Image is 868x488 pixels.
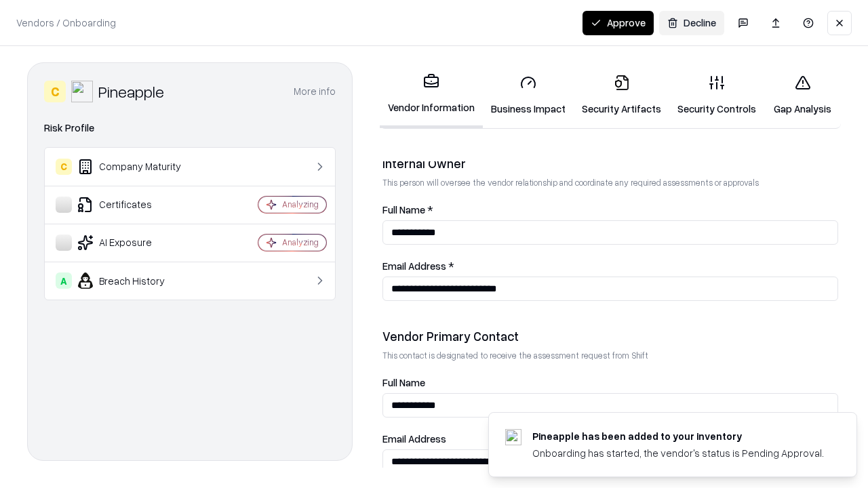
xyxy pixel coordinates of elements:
[380,62,483,128] a: Vendor Information
[56,159,218,175] div: Company Maturity
[98,81,164,102] div: Pineapple
[282,237,319,248] div: Analyzing
[16,16,116,30] p: Vendors / Onboarding
[56,159,72,175] div: C
[382,177,838,188] p: This person will oversee the vendor relationship and coordinate any required assessments or appro...
[382,350,838,361] p: This contact is designated to receive the assessment request from Shift
[56,272,218,289] div: Breach History
[56,235,218,251] div: AI Exposure
[56,272,72,289] div: A
[532,446,824,460] div: Onboarding has started, the vendor's status is Pending Approval.
[669,64,764,127] a: Security Controls
[44,120,336,136] div: Risk Profile
[764,64,841,127] a: Gap Analysis
[382,261,838,271] label: Email Address *
[382,434,838,444] label: Email Address
[505,429,521,445] img: pineappleenergy.com
[532,429,824,443] div: Pineapple has been added to your inventory
[483,64,574,127] a: Business Impact
[56,197,218,213] div: Certificates
[382,205,838,215] label: Full Name *
[382,328,838,344] div: Vendor Primary Contact
[44,81,66,102] div: C
[382,378,838,388] label: Full Name
[574,64,669,127] a: Security Artifacts
[659,11,724,35] button: Decline
[382,155,838,171] div: Internal Owner
[294,79,336,104] button: More info
[71,81,93,102] img: Pineapple
[583,11,654,35] button: Approve
[282,199,319,210] div: Analyzing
